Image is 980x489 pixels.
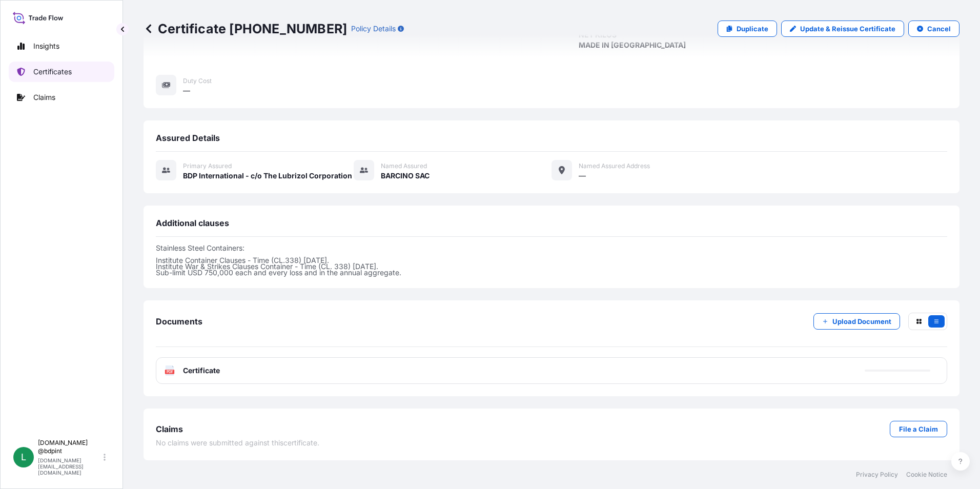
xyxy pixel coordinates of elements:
span: Assured Details [156,133,220,143]
a: Update & Reissue Certificate [781,21,904,37]
span: No claims were submitted against this certificate . [156,438,319,448]
span: Certificate [183,365,220,376]
span: BDP International - c/o The Lubrizol Corporation [183,171,352,181]
p: Update & Reissue Certificate [800,24,895,34]
a: Cookie Notice [906,471,947,479]
p: Stainless Steel Containers: Institute Container Clauses - Time (CL.338) [DATE]. Institute War & S... [156,245,947,276]
span: Claims [156,424,183,434]
p: Certificates [33,67,72,77]
a: Duplicate [718,21,777,37]
span: Duty Cost [183,77,212,85]
p: File a Claim [899,424,938,434]
p: Duplicate [737,24,768,34]
p: [DOMAIN_NAME][EMAIL_ADDRESS][DOMAIN_NAME] [38,457,101,476]
text: PDF [167,370,173,374]
span: Documents [156,316,202,327]
a: Insights [9,36,114,56]
span: L [21,452,26,462]
span: BARCINO SAC [381,171,430,181]
p: Policy Details [351,24,396,34]
span: Additional clauses [156,218,229,228]
button: Cancel [908,21,959,37]
p: Upload Document [832,316,891,327]
a: Certificates [9,62,114,82]
p: Insights [33,41,59,51]
p: Cancel [927,24,951,34]
span: Primary assured [183,162,232,170]
a: Privacy Policy [856,471,898,479]
p: [DOMAIN_NAME] @bdpint [38,439,101,455]
a: Claims [9,87,114,108]
span: — [183,86,190,96]
span: Named Assured Address [579,162,650,170]
button: Upload Document [813,313,900,330]
span: Named Assured [381,162,427,170]
span: — [579,171,586,181]
a: File a Claim [890,421,947,437]
p: Certificate [PHONE_NUMBER] [144,21,347,37]
p: Claims [33,92,55,103]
